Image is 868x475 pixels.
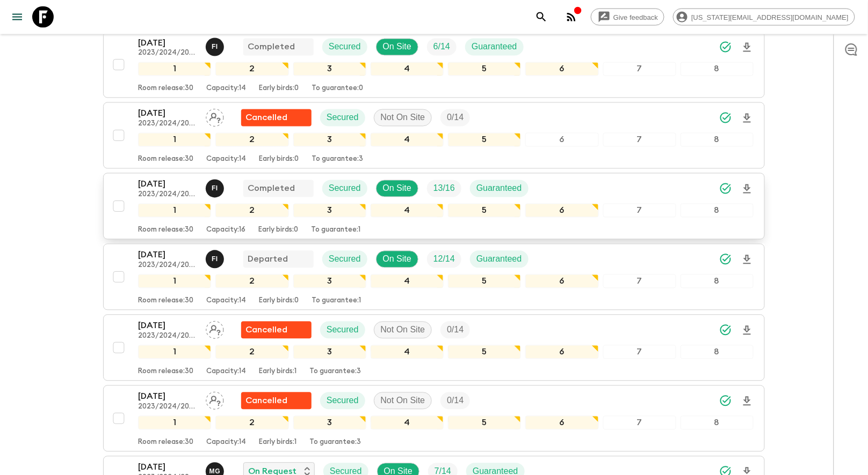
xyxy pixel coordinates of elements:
[371,345,444,359] div: 4
[741,183,754,196] svg: Download Onboarding
[476,182,522,195] p: Guaranteed
[206,112,224,121] span: Assign pack leader
[103,102,765,169] button: [DATE]2023/2024/2025Assign pack leaderFlash Pack cancellationSecuredNot On SiteTrip Fill12345678R...
[374,392,432,410] div: Not On Site
[138,262,197,270] p: 2023/2024/2025
[138,107,197,120] p: [DATE]
[103,173,765,240] button: [DATE]2023/2024/2025Faten IbrahimCompletedSecuredOn SiteTrip FillGuaranteed12345678Room release:3...
[433,41,450,54] p: 6 / 14
[215,204,288,218] div: 2
[322,251,367,268] div: Secured
[371,62,444,76] div: 4
[138,133,211,147] div: 1
[138,62,211,76] div: 1
[440,322,470,339] div: Trip Fill
[103,32,765,98] button: [DATE]2023/2024/2025Faten IbrahimCompletedSecuredOn SiteTrip FillGuaranteed12345678Room release:3...
[206,395,224,404] span: Assign pack leader
[607,13,664,21] span: Give feedback
[603,274,676,288] div: 7
[245,324,287,337] p: Cancelled
[259,368,296,376] p: Early birds: 1
[329,253,361,266] p: Secured
[525,133,598,147] div: 6
[525,274,598,288] div: 6
[138,85,193,93] p: Room release: 30
[206,466,226,474] span: Mona Gomaa
[138,416,211,430] div: 1
[138,226,193,235] p: Room release: 30
[327,112,359,124] p: Secured
[525,62,598,76] div: 6
[383,41,411,54] p: On Site
[440,392,470,410] div: Trip Fill
[258,226,298,235] p: Early birds: 0
[248,253,288,266] p: Departed
[603,62,676,76] div: 7
[245,395,287,407] p: Cancelled
[681,416,754,430] div: 8
[322,180,367,197] div: Secured
[206,368,246,376] p: Capacity: 14
[138,49,197,58] p: 2023/2024/2025
[103,385,765,452] button: [DATE]2023/2024/2025Assign pack leaderFlash Pack cancellationSecuredNot On SiteTrip Fill12345678R...
[376,39,418,56] div: On Site
[138,368,193,376] p: Room release: 30
[241,322,312,339] div: Flash Pack cancellation
[440,109,470,127] div: Trip Fill
[206,85,246,93] p: Capacity: 14
[719,253,732,266] svg: Synced Successfully
[206,226,245,235] p: Capacity: 16
[525,204,598,218] div: 6
[293,62,366,76] div: 3
[476,253,522,266] p: Guaranteed
[371,133,444,147] div: 4
[681,204,754,218] div: 8
[681,345,754,359] div: 8
[603,416,676,430] div: 7
[309,368,361,376] p: To guarantee: 3
[241,392,312,410] div: Flash Pack cancellation
[293,416,366,430] div: 3
[525,416,598,430] div: 6
[603,204,676,218] div: 7
[371,274,444,288] div: 4
[138,120,197,129] p: 2023/2024/2025
[312,155,363,164] p: To guarantee: 3
[215,274,288,288] div: 2
[433,253,455,266] p: 12 / 14
[259,439,296,447] p: Early birds: 1
[320,109,365,127] div: Secured
[309,439,361,447] p: To guarantee: 3
[138,403,197,412] p: 2023/2024/2025
[741,395,754,408] svg: Download Onboarding
[685,13,855,21] span: [US_STATE][EMAIL_ADDRESS][DOMAIN_NAME]
[525,345,598,359] div: 6
[371,204,444,218] div: 4
[719,112,732,124] svg: Synced Successfully
[206,254,226,262] span: Faten Ibrahim
[472,41,517,54] p: Guaranteed
[448,62,521,76] div: 5
[329,41,361,54] p: Secured
[381,112,425,124] p: Not On Site
[206,183,226,191] span: Faten Ibrahim
[293,133,366,147] div: 3
[138,204,211,218] div: 1
[376,251,418,268] div: On Site
[447,324,464,337] p: 0 / 14
[138,461,197,474] p: [DATE]
[383,253,411,266] p: On Site
[215,345,288,359] div: 2
[327,324,359,337] p: Secured
[603,345,676,359] div: 7
[259,155,299,164] p: Early birds: 0
[673,9,855,26] div: [US_STATE][EMAIL_ADDRESS][DOMAIN_NAME]
[741,254,754,266] svg: Download Onboarding
[376,180,418,197] div: On Site
[312,85,363,93] p: To guarantee: 0
[681,274,754,288] div: 8
[427,180,461,197] div: Trip Fill
[248,182,295,195] p: Completed
[381,324,425,337] p: Not On Site
[681,133,754,147] div: 8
